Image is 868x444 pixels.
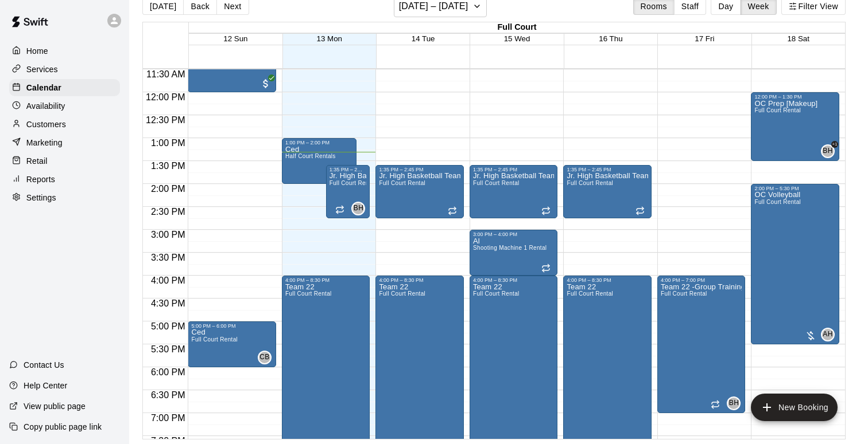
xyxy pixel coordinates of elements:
[541,206,551,215] span: Recurring event
[188,321,276,367] div: 5:00 PM – 6:00 PM: Ced
[148,230,188,239] span: 3:00 PM
[326,165,370,218] div: 1:35 PM – 2:45 PM: Jr. High Basketball Team
[335,205,344,214] span: Recurring event
[285,277,367,283] div: 4:00 PM – 8:30 PM
[823,329,832,340] span: AH
[262,351,272,364] span: Cedric Burns
[24,359,64,371] p: Contact Us
[473,277,555,283] div: 4:00 PM – 8:30 PM
[727,396,741,410] div: Brandon Holmes
[567,180,613,186] span: Full Court Rental
[330,180,376,186] span: Full Court Rental
[144,69,188,79] span: 11:30 AM
[148,161,188,171] span: 1:30 PM
[26,192,56,203] p: Settings
[282,138,356,184] div: 1:00 PM – 2:00 PM: Ced
[260,78,272,89] span: All customers have paid
[635,206,645,215] span: Recurring event
[148,413,188,423] span: 7:00 PM
[191,323,273,329] div: 5:00 PM – 6:00 PM
[754,199,801,205] span: Full Court Rental
[9,61,120,78] a: Services
[754,94,836,100] div: 12:00 PM – 1:30 PM
[26,155,48,167] p: Retail
[26,45,48,57] p: Home
[330,167,367,172] div: 1:35 PM – 2:45 PM
[751,184,839,344] div: 2:00 PM – 5:30 PM: OC Volleyball
[26,64,58,75] p: Services
[317,34,342,43] button: 13 Mon
[821,144,835,158] div: Brandon Holmes
[188,46,276,92] div: 11:00 AM – 12:00 PM: Jay Greaser
[26,137,63,148] p: Marketing
[148,207,188,217] span: 2:30 PM
[695,34,714,43] button: 17 Fri
[356,202,365,215] span: Brandon Holmes
[26,174,55,185] p: Reports
[223,34,247,43] button: 12 Sun
[24,380,67,391] p: Help Center
[599,34,622,43] span: 16 Thu
[26,119,66,130] p: Customers
[470,230,558,276] div: 3:00 PM – 4:00 PM: Al
[412,34,435,43] button: 14 Tue
[24,400,86,412] p: View public page
[24,421,102,433] p: Copy public page link
[148,367,188,377] span: 6:00 PM
[143,115,188,125] span: 12:30 PM
[787,34,809,43] button: 18 Sat
[567,290,613,297] span: Full Court Rental
[9,79,120,96] div: Calendar
[379,290,425,297] span: Full Court Rental
[711,400,720,409] span: Recurring event
[661,290,707,297] span: Full Court Rental
[148,276,188,285] span: 4:00 PM
[285,153,336,159] span: Half Court Rentals
[258,351,272,364] div: Cedric Burns
[9,134,120,151] a: Marketing
[285,290,332,297] span: Full Court Rental
[148,344,188,354] span: 5:30 PM
[148,253,188,262] span: 3:30 PM
[148,321,188,331] span: 5:00 PM
[148,298,188,308] span: 4:30 PM
[751,394,838,421] button: add
[448,206,457,215] span: Recurring event
[379,277,460,283] div: 4:00 PM – 8:30 PM
[657,276,746,413] div: 4:00 PM – 7:00 PM: Team 22 -Group Training
[473,231,555,237] div: 3:00 PM – 4:00 PM
[473,167,555,172] div: 1:35 PM – 2:45 PM
[473,245,547,251] span: Shooting Machine 1 Rental
[754,186,836,191] div: 2:00 PM – 5:30 PM
[9,42,120,60] a: Home
[354,203,363,214] span: BH
[9,171,120,188] a: Reports
[473,290,520,297] span: Full Court Rental
[541,264,551,273] span: Recurring event
[379,180,425,186] span: Full Court Rental
[563,165,652,218] div: 1:35 PM – 2:45 PM: Jr. High Basketball Team
[473,180,520,186] span: Full Court Rental
[9,116,120,133] a: Customers
[26,82,61,93] p: Calendar
[567,277,648,283] div: 4:00 PM – 8:30 PM
[504,34,530,43] button: 15 Wed
[148,184,188,194] span: 2:00 PM
[259,352,269,363] span: CB
[143,92,188,102] span: 12:00 PM
[189,22,845,33] div: Full Court
[729,398,739,409] span: BH
[567,167,648,172] div: 1:35 PM – 2:45 PM
[9,189,120,206] a: Settings
[285,140,353,146] div: 1:00 PM – 2:00 PM
[9,97,120,115] a: Availability
[26,100,65,112] p: Availability
[9,152,120,170] a: Retail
